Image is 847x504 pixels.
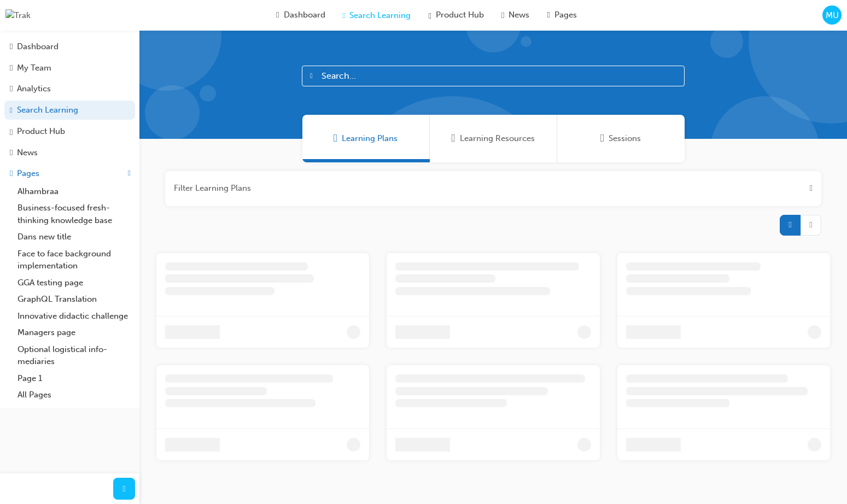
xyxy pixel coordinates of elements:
[501,9,504,21] span: news-icon
[5,9,31,22] img: Trak
[826,9,839,22] span: MU
[122,483,125,495] span: prev-icon
[13,245,135,274] a: Face to face background implementation
[460,132,535,145] span: Learning Resources
[302,115,430,162] a: Learning PlansLearning Plans
[128,167,131,180] span: up-icon
[343,9,346,22] span: search-icon
[419,4,492,26] a: car-iconProduct Hub
[4,79,135,98] a: Analytics
[4,164,135,183] button: Pages
[13,228,135,245] a: Dans new title
[4,101,135,120] a: Search Learning
[13,274,135,291] a: GGA testing page
[17,83,51,95] div: Analytics
[10,63,13,73] span: people-icon
[822,5,842,25] button: MU
[600,132,604,145] span: Sessions
[284,9,325,21] span: Dashboard
[557,115,685,162] a: SessionsSessions
[430,115,557,162] a: Learning ResourcesLearning Resources
[334,132,337,145] span: Learning Plans
[10,105,13,115] span: search-icon
[13,183,135,200] a: Alhambraa
[13,200,135,228] a: Business-focused fresh-thinking knowledge base
[436,9,484,21] span: Product Hub
[13,386,135,403] a: All Pages
[451,132,455,145] span: Learning Resources
[267,4,334,26] a: guage-iconDashboard
[17,40,59,53] div: Dashboard
[10,148,13,157] span: news-icon
[342,132,398,145] span: Learning Plans
[13,291,135,308] a: GraphQL Translation
[788,219,791,231] span: Grid
[4,58,135,78] a: My Team
[13,308,135,325] a: Innovative didactic challenge
[509,9,529,21] span: News
[493,4,538,26] a: news-iconNews
[302,66,685,86] input: Search...
[17,62,51,74] div: My Team
[13,324,135,341] a: Managers page
[4,37,135,56] a: Dashboard
[547,9,550,21] span: pages-icon
[13,370,135,387] a: Page 1
[10,126,13,136] span: car-icon
[17,167,39,180] div: Pages
[13,341,135,370] a: Optional logistical info-mediaries
[17,125,65,138] div: Product Hub
[4,35,135,164] button: DashboardMy TeamAnalyticsSearch LearningProduct HubNews
[4,143,135,162] a: News
[554,9,577,21] span: Pages
[17,146,38,159] div: News
[4,122,135,141] a: Product Hub
[428,9,431,21] span: car-icon
[809,219,812,231] span: List
[349,9,411,22] span: Search Learning
[334,4,420,26] a: search-iconSearch Learning
[10,42,13,51] span: guage-icon
[310,70,313,83] span: Search
[10,84,13,93] span: chart-icon
[609,132,641,145] span: Sessions
[810,182,813,195] button: Open the filter
[276,9,279,21] span: guage-icon
[10,168,13,178] span: pages-icon
[538,4,585,26] a: pages-iconPages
